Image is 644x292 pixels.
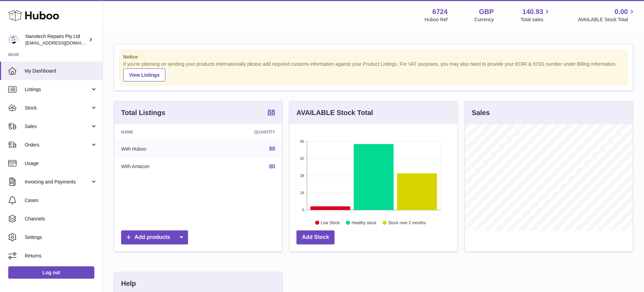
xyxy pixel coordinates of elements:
[300,139,304,143] text: 56
[321,220,340,225] text: Low Stock
[352,220,377,225] text: Healthy stock
[269,164,275,169] a: 80
[522,7,543,16] span: 140.93
[25,123,90,130] span: Sales
[472,108,490,117] h3: Sales
[432,7,448,16] strong: 6724
[300,174,304,178] text: 28
[296,108,373,117] h3: AVAILABLE Stock Total
[578,7,636,23] a: 0.00 AVAILABLE Stock Total
[520,16,551,23] span: Total sales
[300,191,304,195] text: 14
[302,208,304,212] text: 0
[123,54,624,60] strong: Notice
[578,16,636,23] span: AVAILABLE Stock Total
[614,7,628,16] span: 0.00
[123,68,165,81] a: View Listings
[25,142,90,148] span: Orders
[8,266,94,279] a: Log out
[479,7,494,16] strong: GBP
[206,124,282,140] th: Quantity
[25,68,97,74] span: My Dashboard
[121,279,136,288] h3: Help
[114,158,206,176] td: With Amazon
[123,61,624,81] div: If you're planning on sending your products internationally please add required customs informati...
[300,156,304,161] text: 42
[475,16,494,23] div: Currency
[25,33,87,46] div: Nanotech Repairs Pty Ltd
[25,253,97,259] span: Returns
[25,234,97,241] span: Settings
[25,86,90,93] span: Listings
[25,216,97,222] span: Channels
[25,160,97,167] span: Usage
[269,146,275,152] a: 88
[114,124,206,140] th: Name
[25,179,90,185] span: Invoicing and Payments
[268,109,275,115] strong: 88
[520,7,551,23] a: 140.93 Total sales
[114,140,206,158] td: With Huboo
[8,35,19,45] img: info@nanotechrepairs.com
[388,220,425,225] text: Stock over 2 months
[121,230,188,244] a: Add products
[425,16,448,23] div: Huboo Ref
[296,230,335,244] a: Add Stock
[268,109,275,117] a: 88
[25,105,90,111] span: Stock
[121,108,165,117] h3: Total Listings
[25,40,101,46] span: [EMAIL_ADDRESS][DOMAIN_NAME]
[25,197,97,204] span: Cases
